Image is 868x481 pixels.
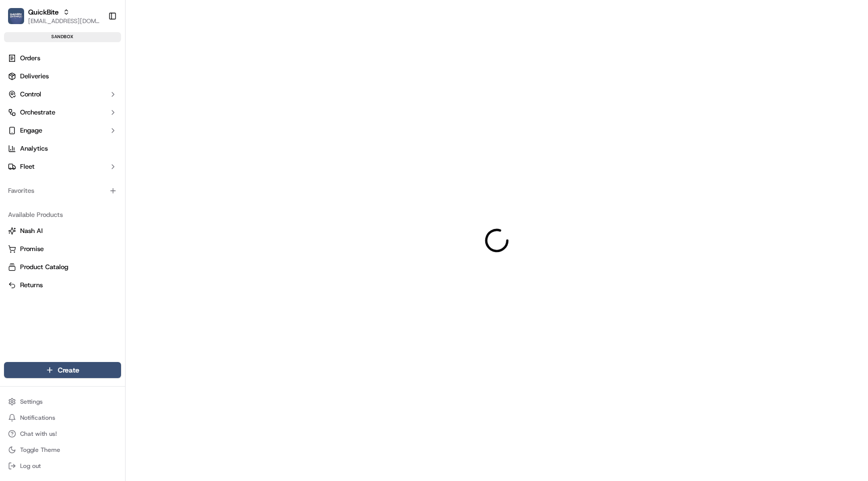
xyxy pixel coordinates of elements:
a: Returns [8,281,117,290]
span: Deliveries [20,72,49,81]
span: Orders [20,54,40,63]
button: Product Catalog [4,259,121,275]
a: Promise [8,245,117,254]
button: Control [4,86,121,102]
span: Fleet [20,162,35,171]
span: Notifications [20,414,55,422]
span: Engage [20,126,42,135]
span: Settings [20,398,43,406]
a: Analytics [4,141,121,157]
button: Chat with us! [4,427,121,441]
a: Nash AI [8,226,117,235]
span: Toggle Theme [20,446,60,454]
div: Available Products [4,207,121,223]
a: Orders [4,50,121,66]
span: Chat with us! [20,430,57,438]
button: Nash AI [4,223,121,239]
button: Create [4,362,121,378]
button: Engage [4,123,121,139]
span: Control [20,90,41,99]
button: Orchestrate [4,104,121,121]
a: Deliveries [4,68,121,84]
button: Toggle Theme [4,443,121,457]
button: Settings [4,395,121,409]
button: Promise [4,241,121,257]
span: Promise [20,245,44,254]
button: Returns [4,277,121,293]
span: Analytics [20,144,48,153]
button: Log out [4,459,121,473]
span: Create [58,365,79,375]
a: Product Catalog [8,263,117,272]
button: Notifications [4,411,121,425]
button: Fleet [4,159,121,175]
span: Orchestrate [20,108,55,117]
span: Nash AI [20,226,43,235]
button: QuickBiteQuickBite[EMAIL_ADDRESS][DOMAIN_NAME] [4,4,104,28]
span: Product Catalog [20,263,68,272]
div: sandbox [4,32,121,42]
span: Log out [20,462,41,470]
button: QuickBite [28,7,59,17]
div: Favorites [4,183,121,199]
button: [EMAIL_ADDRESS][DOMAIN_NAME] [28,17,100,25]
span: Returns [20,281,43,290]
img: QuickBite [8,8,24,24]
